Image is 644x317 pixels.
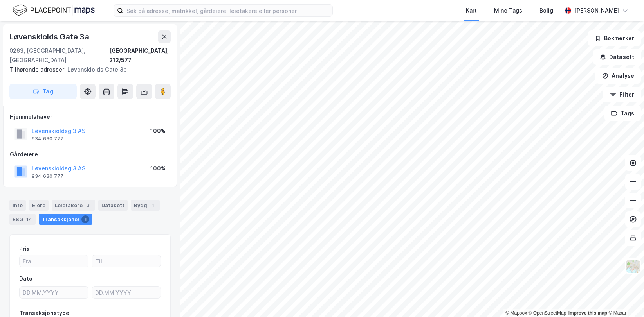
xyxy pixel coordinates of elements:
img: Z [626,259,640,274]
div: 0263, [GEOGRAPHIC_DATA], [GEOGRAPHIC_DATA] [9,46,109,65]
input: Fra [20,255,88,267]
div: Pris [19,244,30,254]
div: Datasett [98,200,128,211]
div: [PERSON_NAME] [574,6,619,15]
input: Søk på adresse, matrikkel, gårdeiere, leietakere eller personer [123,5,332,16]
div: Mine Tags [494,6,522,15]
div: Transaksjoner [39,214,92,225]
div: [GEOGRAPHIC_DATA], 212/577 [109,46,171,65]
a: Mapbox [505,310,527,316]
button: Filter [603,87,641,102]
div: Løvenskiolds Gate 3a [9,30,91,43]
div: Dato [19,274,32,283]
a: OpenStreetMap [529,310,566,316]
div: 3 [84,201,92,209]
div: 100% [150,164,166,173]
img: logo.f888ab2527a4732fd821a326f86c7f29.svg [13,4,95,17]
div: Bygg [131,200,160,211]
button: Analyse [595,68,641,84]
button: Tags [604,106,641,121]
a: Improve this map [568,310,607,316]
div: Info [9,200,26,211]
button: Bokmerker [588,30,641,46]
input: Til [92,255,161,267]
div: Kart [466,6,477,15]
button: Tag [9,84,77,99]
span: Tilhørende adresser: [9,66,67,73]
input: DD.MM.YYYY [92,287,161,298]
div: 934 630 777 [32,173,63,179]
iframe: Chat Widget [605,279,644,317]
div: 934 630 777 [32,136,63,142]
div: Leietakere [52,200,95,211]
div: ESG [9,214,36,225]
div: 1 [149,201,157,209]
div: Bolig [539,6,553,15]
div: 17 [25,215,32,223]
div: Gårdeiere [10,150,170,159]
div: Eiere [29,200,49,211]
div: 100% [150,126,166,136]
div: 1 [81,215,89,223]
div: Hjemmelshaver [10,112,170,122]
input: DD.MM.YYYY [20,287,88,298]
button: Datasett [593,49,641,65]
div: Løvenskiolds Gate 3b [9,65,164,74]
